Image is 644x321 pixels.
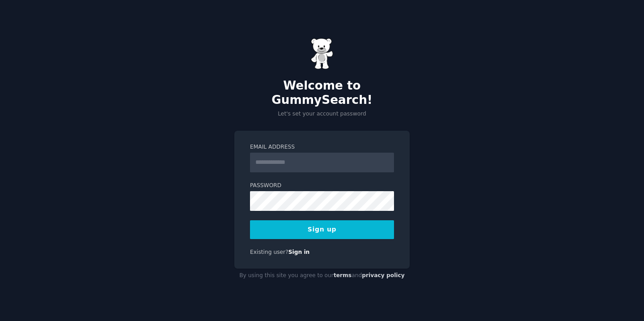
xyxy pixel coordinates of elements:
a: terms [334,272,352,278]
div: By using this site you agree to our and [234,269,410,283]
h2: Welcome to GummySearch! [234,79,410,107]
a: Sign in [288,249,310,255]
span: Existing user? [250,249,288,255]
button: Sign up [250,220,394,239]
a: privacy policy [362,272,405,278]
img: Gummy Bear [311,38,333,69]
p: Let's set your account password [234,110,410,118]
label: Password [250,182,394,190]
label: Email Address [250,143,394,151]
